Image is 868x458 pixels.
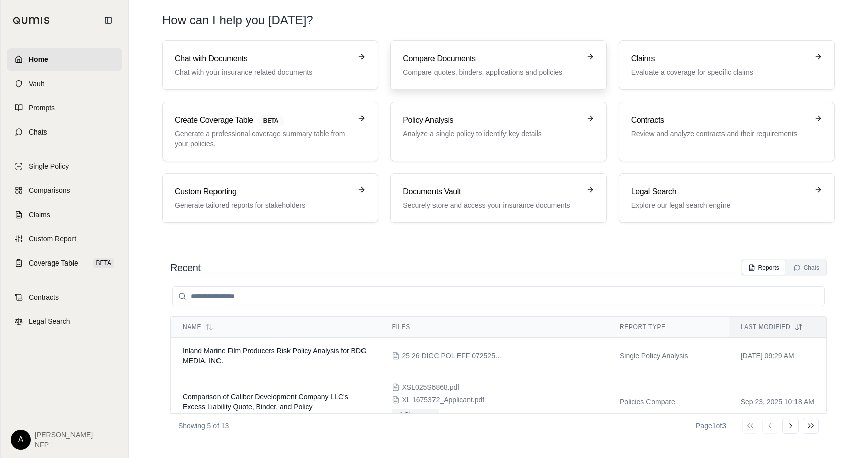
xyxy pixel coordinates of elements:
[162,12,835,28] h1: How can I help you [DATE]?
[631,200,808,210] p: Explore our legal search engine
[175,53,351,65] h3: Chat with Documents
[29,79,44,89] span: Vault
[7,228,122,250] a: Custom Report
[403,114,580,126] h3: Policy Analysis
[7,286,122,308] a: Contracts
[7,48,122,71] a: Home
[631,186,808,198] h3: Legal Search
[175,114,351,126] h3: Create Coverage Table
[7,204,122,226] a: Claims
[175,200,351,210] p: Generate tailored reports for stakeholders
[35,440,93,450] span: NFP
[402,351,502,361] span: 25 26 DICC POL EFF 072525.pdf
[608,374,729,429] td: Policies Compare
[619,102,835,161] a: ContractsReview and analyze contracts and their requirements
[631,114,808,126] h3: Contracts
[402,395,484,405] span: XL 1675372_Applicant.pdf
[619,173,835,223] a: Legal SearchExplore our legal search engine
[170,260,200,275] h2: Recent
[7,73,122,95] a: Vault
[29,161,69,171] span: Single Policy
[380,317,608,338] th: Files
[403,186,580,198] h3: Documents Vault
[162,102,378,161] a: Create Coverage TableBETAGenerate a professional coverage summary table from your policies.
[390,173,606,223] a: Documents VaultSecurely store and access your insurance documents
[100,12,116,28] button: Collapse sidebar
[793,264,819,272] div: Chats
[93,258,114,268] span: BETA
[11,430,31,450] div: A
[29,258,78,268] span: Coverage Table
[608,338,729,374] td: Single Policy Analysis
[13,17,50,24] img: Qumis Logo
[29,316,70,326] span: Legal Search
[390,102,606,161] a: Policy AnalysisAnalyze a single policy to identify key details
[29,210,50,220] span: Claims
[619,40,835,90] a: ClaimsEvaluate a coverage for specific claims
[748,264,779,272] div: Reports
[390,40,606,90] a: Compare DocumentsCompare quotes, binders, applications and policies
[257,115,284,126] span: BETA
[29,234,76,244] span: Custom Report
[403,53,580,65] h3: Compare Documents
[403,67,580,77] p: Compare quotes, binders, applications and policies
[729,374,826,429] td: Sep 23, 2025 10:18 AM
[403,200,580,210] p: Securely store and access your insurance documents
[7,252,122,274] a: Coverage TableBETA
[631,67,808,77] p: Evaluate a coverage for specific claims
[29,185,70,195] span: Comparisons
[7,179,122,202] a: Comparisons
[29,127,47,137] span: Chats
[631,128,808,139] p: Review and analyze contracts and their requirements
[178,421,229,431] p: Showing 5 of 13
[162,173,378,223] a: Custom ReportingGenerate tailored reports for stakeholders
[729,338,826,374] td: [DATE] 09:29 AM
[7,310,122,333] a: Legal Search
[29,292,59,302] span: Contracts
[183,347,367,365] span: Inland Marine Film Producers Risk Policy Analysis for BDG MEDIA, INC.
[162,40,378,90] a: Chat with DocumentsChat with your insurance related documents
[787,260,825,275] button: Chats
[7,97,122,119] a: Prompts
[175,128,351,149] p: Generate a professional coverage summary table from your policies.
[402,382,459,392] span: XSL025S6868.pdf
[29,103,55,113] span: Prompts
[608,317,729,338] th: Report Type
[392,409,439,421] button: +1 Show more
[7,121,122,143] a: Chats
[742,260,785,275] button: Reports
[29,54,48,64] span: Home
[7,155,122,177] a: Single Policy
[175,186,351,198] h3: Custom Reporting
[696,421,726,431] div: Page 1 of 3
[175,67,351,77] p: Chat with your insurance related documents
[741,323,814,331] div: Last modified
[35,430,93,440] span: [PERSON_NAME]
[183,392,348,411] span: Comparison of Caliber Development Company LLC's Excess Liability Quote, Binder, and Policy
[403,128,580,139] p: Analyze a single policy to identify key details
[631,53,808,65] h3: Claims
[183,323,368,331] div: Name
